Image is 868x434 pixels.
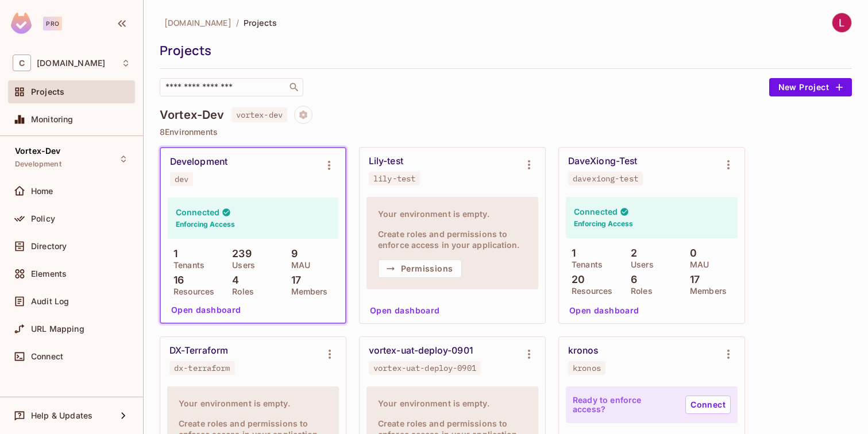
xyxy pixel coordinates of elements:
p: 17 [286,274,301,286]
button: Environment settings [318,343,341,366]
div: dx-terraform [174,363,230,373]
span: Help & Updates [31,411,92,420]
h6: Enforcing Access [176,219,235,230]
div: vortex-uat-deploy-0901 [369,345,473,356]
div: lily-test [373,174,415,183]
div: Projects [160,42,846,59]
p: Members [684,286,727,296]
div: Lily-test [369,156,403,167]
p: 9 [286,248,298,259]
span: vortex-dev [232,107,288,122]
p: Tenants [566,260,603,269]
div: davexiong-test [573,174,638,183]
p: 17 [684,274,700,285]
div: DX-Terraform [169,345,228,356]
p: 4 [226,274,239,286]
p: 20 [566,274,585,285]
button: Environment settings [717,343,740,366]
span: Projects [244,17,277,28]
div: DaveXiong-Test [568,156,637,167]
span: Development [15,160,61,169]
p: Users [226,261,255,270]
p: 8 Environments [160,127,852,137]
span: [DOMAIN_NAME] [164,17,232,28]
h4: Your environment is empty. [378,208,527,219]
div: Pro [43,17,62,30]
span: Audit Log [31,297,69,306]
h4: Your environment is empty. [378,398,527,409]
button: Open dashboard [565,301,644,320]
div: kronos [573,363,601,373]
button: Permissions [378,259,462,278]
p: Roles [625,286,653,296]
span: Projects [31,87,64,96]
p: MAU [286,261,310,270]
p: 0 [684,247,697,259]
div: kronos [568,345,598,356]
button: Environment settings [717,153,740,176]
p: MAU [684,260,709,269]
p: Roles [226,287,254,296]
span: URL Mapping [31,324,84,334]
p: Members [286,287,328,296]
span: Home [31,187,53,196]
span: Project settings [294,111,313,122]
p: Resources [168,287,214,296]
button: Open dashboard [365,301,445,320]
p: 239 [226,248,252,259]
h4: Vortex-Dev [160,108,225,122]
span: Workspace: consoleconnect.com [37,59,105,68]
img: SReyMgAAAABJRU5ErkJggg== [11,13,32,34]
h4: Create roles and permissions to enforce access in your application. [378,228,527,250]
p: 1 [566,247,576,259]
button: Environment settings [318,154,341,177]
button: Open dashboard [167,301,246,319]
p: Users [625,260,654,269]
button: Environment settings [518,153,541,176]
span: Monitoring [31,115,74,124]
span: Elements [31,269,67,278]
p: 16 [168,274,184,286]
div: vortex-uat-deploy-0901 [373,363,476,373]
span: Policy [31,214,55,223]
p: 6 [625,274,637,285]
p: Ready to enforce access? [573,396,676,414]
p: 1 [168,248,178,259]
h6: Enforcing Access [574,219,633,229]
span: Vortex-Dev [15,146,61,156]
h4: Your environment is empty. [179,398,327,409]
div: dev [175,175,188,184]
h4: Connected [574,206,618,217]
span: Connect [31,352,63,361]
img: Lianxin Lv [832,13,851,32]
div: Development [170,156,227,168]
h4: Connected [176,207,219,218]
a: Connect [685,396,731,414]
p: Tenants [168,261,205,270]
button: Environment settings [518,343,541,366]
p: 2 [625,247,637,259]
span: Directory [31,242,67,251]
span: C [13,55,31,71]
p: Resources [566,286,612,296]
button: New Project [769,78,852,96]
li: / [236,17,239,28]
